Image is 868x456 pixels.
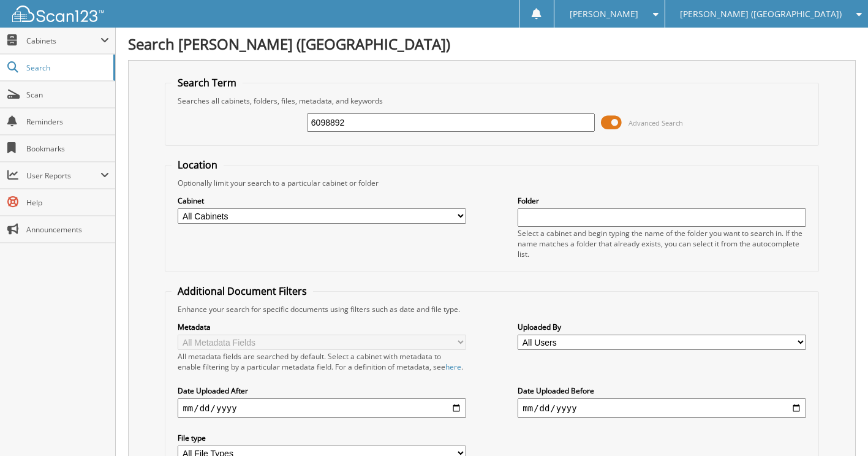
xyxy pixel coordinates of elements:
div: Enhance your search for specific documents using filters such as date and file type. [172,304,812,314]
span: [PERSON_NAME] ([GEOGRAPHIC_DATA]) [680,10,842,18]
h1: Search [PERSON_NAME] ([GEOGRAPHIC_DATA]) [128,34,856,54]
a: here [445,362,461,372]
div: Optionally limit your search to a particular cabinet or folder [172,178,812,188]
span: Announcements [26,224,109,235]
iframe: Chat Widget [807,397,868,456]
legend: Search Term [172,76,243,89]
span: Search [26,63,107,73]
span: Advanced Search [628,118,683,127]
span: [PERSON_NAME] [570,10,638,18]
legend: Additional Document Filters [172,284,313,298]
label: Date Uploaded Before [518,386,806,396]
div: Searches all cabinets, folders, files, metadata, and keywords [172,96,812,106]
label: Cabinet [178,196,466,206]
label: Metadata [178,322,466,332]
span: Reminders [26,116,109,127]
label: File type [178,433,466,443]
input: end [518,398,806,418]
label: Folder [518,196,806,206]
span: Bookmarks [26,143,109,154]
span: User Reports [26,170,100,181]
div: Select a cabinet and begin typing the name of the folder you want to search in. If the name match... [518,228,806,259]
label: Date Uploaded After [178,386,466,396]
span: Cabinets [26,36,100,46]
img: scan123-logo-white.svg [12,6,104,22]
input: start [178,398,466,418]
div: All metadata fields are searched by default. Select a cabinet with metadata to enable filtering b... [178,351,466,372]
span: Help [26,197,109,208]
span: Scan [26,89,109,100]
legend: Location [172,158,224,172]
label: Uploaded By [518,322,806,332]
